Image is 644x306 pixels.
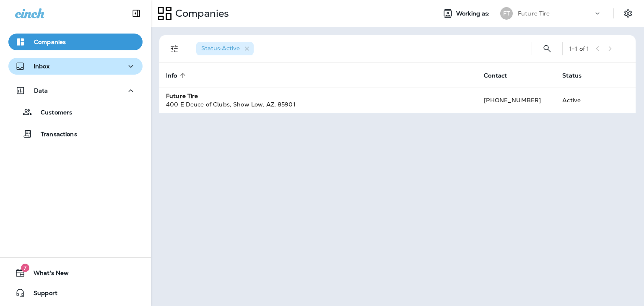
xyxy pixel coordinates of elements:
button: Support [8,285,143,301]
p: Future Tire [518,10,550,17]
button: Customers [8,103,143,121]
button: Data [8,82,143,99]
button: Inbox [8,58,143,75]
button: Filters [166,40,183,57]
button: Collapse Sidebar [125,5,148,22]
span: Status : Active [201,44,240,52]
button: Settings [621,6,636,21]
p: Companies [34,39,66,45]
span: Contact [484,72,518,79]
div: 400 E Deuce of Clubs , Show Low , AZ , 85901 [166,100,470,109]
span: Info [166,72,177,79]
div: FT [500,7,513,20]
span: Info [166,72,188,79]
button: Search Companies [539,40,556,57]
span: Contact [484,72,507,79]
strong: Future Tire [166,92,198,100]
span: Support [25,290,57,300]
div: 1 - 1 of 1 [569,45,589,52]
td: [PHONE_NUMBER] [477,88,556,113]
p: Companies [172,7,229,20]
span: Status [562,72,592,79]
span: Working as: [456,10,492,17]
p: Inbox [34,63,49,70]
span: 7 [21,264,29,272]
p: Customers [32,109,72,117]
span: What's New [25,270,69,280]
p: Transactions [32,131,77,139]
button: Transactions [8,125,143,143]
p: Data [34,87,48,94]
span: Status [562,72,582,79]
div: Status:Active [196,42,254,55]
button: Companies [8,34,143,50]
td: Active [556,88,604,113]
button: 7What's New [8,265,143,281]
